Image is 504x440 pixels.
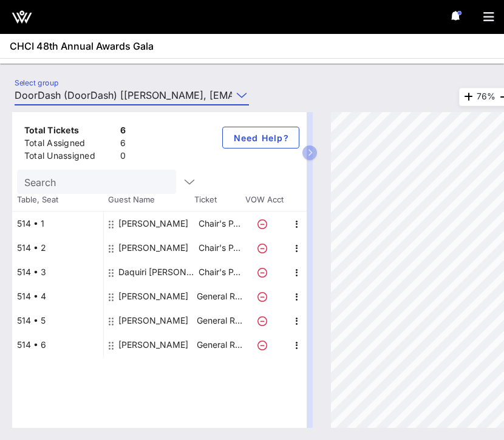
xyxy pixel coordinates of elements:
[103,194,194,206] span: Guest Name
[243,194,285,206] span: VOW Acct
[118,236,188,260] div: Katherine Rodriguez
[12,308,103,333] div: 514 • 5
[12,260,103,284] div: 514 • 3
[24,150,115,165] div: Total Unassigned
[120,124,126,139] div: 6
[118,308,188,333] div: Manuel Avina
[12,194,103,206] span: Table, Seat
[195,236,243,260] p: Chair's P…
[24,137,115,152] div: Total Assigned
[233,133,289,143] span: Need Help?
[118,260,195,284] div: Daquiri Ryan Mercado Esq.
[15,78,58,87] label: Select group
[10,39,154,53] span: CHCI 48th Annual Awards Gala
[12,212,103,236] div: 514 • 1
[194,194,243,206] span: Ticket
[118,212,188,236] div: Jose Mercado
[12,284,103,308] div: 514 • 4
[24,124,115,139] div: Total Tickets
[222,127,299,148] button: Need Help?
[120,150,126,165] div: 0
[118,284,188,308] div: Karent Amaya
[195,212,243,236] p: Chair's P…
[195,333,243,357] p: General R…
[195,308,243,333] p: General R…
[12,236,103,260] div: 514 • 2
[120,137,126,152] div: 6
[195,284,243,308] p: General R…
[12,333,103,357] div: 514 • 6
[118,333,188,357] div: Silvia Aldana
[195,260,243,284] p: Chair's P…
